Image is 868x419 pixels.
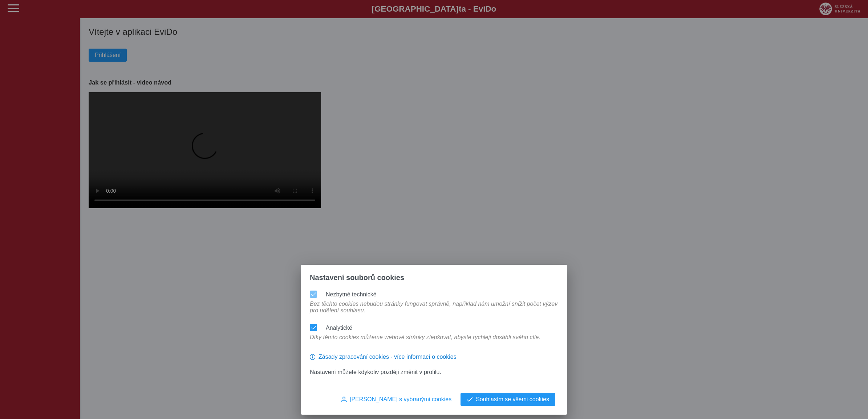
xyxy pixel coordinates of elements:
button: Souhlasím se všemi cookies [461,393,555,406]
span: [PERSON_NAME] s vybranými cookies [350,396,451,403]
p: Nastavení můžete kdykoliv později změnit v profilu. [310,369,558,375]
div: Díky těmto cookies můžeme webové stránky zlepšovat, abyste rychleji dosáhli svého cíle. [307,334,543,348]
div: Bez těchto cookies nebudou stránky fungovat správně, například nám umožní snížit počet výzev pro ... [307,301,561,321]
span: Nastavení souborů cookies [310,274,404,282]
span: Zásady zpracování cookies - více informací o cookies [319,354,457,360]
button: Zásady zpracování cookies - více informací o cookies [310,351,457,363]
label: Nezbytné technické [326,291,377,297]
button: [PERSON_NAME] s vybranými cookies [335,393,458,406]
span: Souhlasím se všemi cookies [476,396,549,403]
label: Analytické [326,325,352,331]
a: Zásady zpracování cookies - více informací o cookies [310,357,457,363]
